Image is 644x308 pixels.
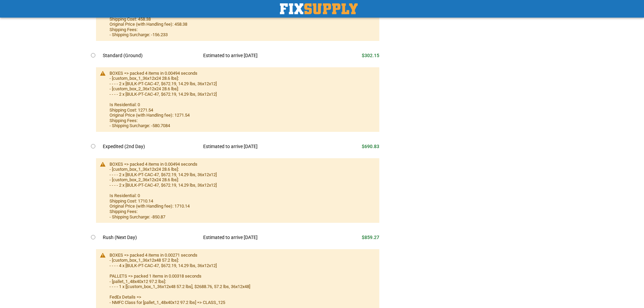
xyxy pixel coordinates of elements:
[103,139,198,154] td: Expedited (2nd Day)
[362,144,379,149] span: $690.83
[110,71,373,129] div: BOXES => packed 4 items in 0.00494 seconds - [custom_box_1_36x12x24 28.6 lbs]: - - - - 2 x [BULK-...
[103,230,198,245] td: Rush (Next Day)
[198,139,329,154] td: Estimated to arrive [DATE]
[198,48,329,63] td: Estimated to arrive [DATE]
[103,48,198,63] td: Standard (Ground)
[280,3,358,14] a: store logo
[362,235,379,240] span: $859.27
[110,162,373,220] div: BOXES => packed 4 items in 0.00494 seconds - [custom_box_1_36x12x24 28.6 lbs]: - - - - 2 x [BULK-...
[280,3,358,14] img: Fix Industrial Supply
[198,230,329,245] td: Estimated to arrive [DATE]
[362,53,379,58] span: $302.15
